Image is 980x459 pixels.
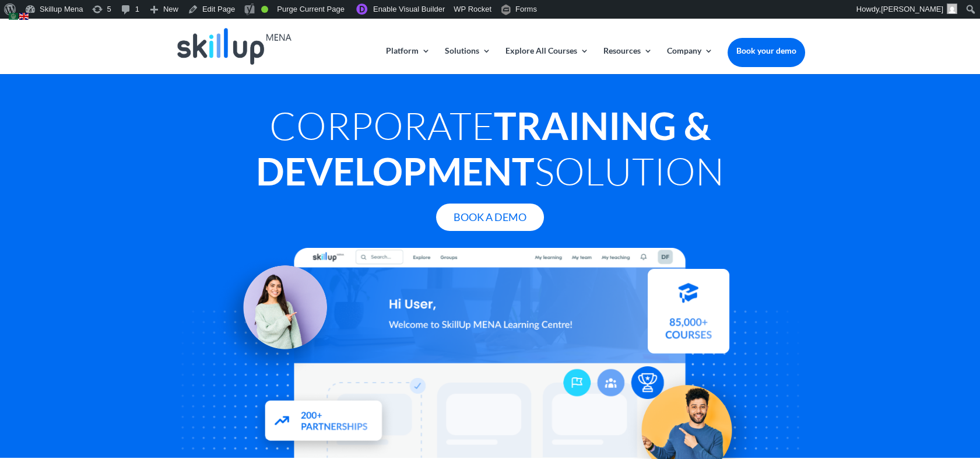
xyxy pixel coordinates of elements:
[256,103,711,194] strong: Training & Development
[881,5,943,13] span: [PERSON_NAME]
[603,47,652,74] a: Resources
[213,252,339,378] img: Learning Management Solution - SkillUp
[728,38,805,64] a: Book your demo
[648,274,729,359] img: Courses library - SkillUp MENA
[786,333,980,459] iframe: Chat Widget
[251,389,395,457] img: Partners - SkillUp Mena
[9,13,18,20] img: ar
[505,47,589,74] a: Explore All Courses
[177,28,291,65] img: Skillup Mena
[667,47,713,74] a: Company
[19,13,29,20] img: en
[9,9,19,22] a: Arabic
[386,47,430,74] a: Platform
[175,103,805,199] h1: Corporate Solution
[19,9,30,22] a: English
[436,204,544,231] a: Book A Demo
[261,6,268,13] div: Good
[445,47,491,74] a: Solutions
